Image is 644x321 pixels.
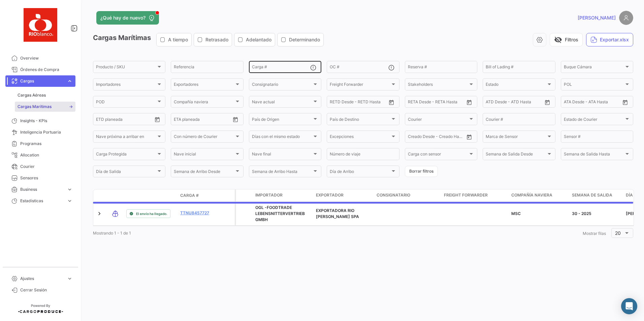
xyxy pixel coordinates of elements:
a: Overview [5,52,75,64]
span: Inteligencia Portuaria [20,129,73,135]
span: Determinando [289,36,320,43]
datatable-header-cell: Carga Protegida [236,189,253,202]
a: Cargas Aéreas [15,90,75,100]
input: Creado Desde [408,135,433,140]
span: Marca de Sensor [486,135,546,140]
span: Cerrar Sesión [20,287,73,293]
span: Retrasado [205,36,228,43]
span: Cargas Marítimas [18,104,52,110]
h3: Cargas Marítimas [93,33,326,46]
input: ATD Hasta [512,101,539,105]
input: ATA Desde [564,101,584,105]
datatable-header-cell: Compañía naviera [509,189,569,202]
span: Días con el mismo estado [252,135,312,140]
a: Programas [5,138,75,149]
a: Sensores [5,172,75,184]
span: Excepciones [330,135,390,140]
button: Open calendar [386,97,396,107]
span: Estadísticas [20,198,64,204]
span: Programas [20,141,73,147]
button: visibility_offFiltros [550,33,583,46]
datatable-header-cell: Importador [253,189,313,202]
span: Semana de Arribo Desde [174,170,234,175]
span: Cargas [20,78,64,84]
button: Open calendar [464,132,474,142]
span: Courier [408,118,468,122]
datatable-header-cell: Estado de Envio [124,193,178,198]
span: El envío ha llegado. [136,211,167,216]
input: Desde [96,118,108,122]
span: Semana de Salida Desde [486,153,546,157]
a: Insights - KPIs [5,115,75,127]
span: Adelantado [246,36,271,43]
span: Sensores [20,175,73,181]
a: TTNU8457727 [180,210,215,216]
span: Carga Protegida [96,153,156,157]
button: ¿Qué hay de nuevo? [96,11,159,25]
span: Estado [486,83,546,88]
input: Desde [174,118,186,122]
span: Courier [20,164,73,170]
span: País de Origen [252,118,312,122]
span: Nave actual [252,101,312,105]
img: placeholder-user.png [619,11,633,25]
a: Inteligencia Portuaria [5,127,75,138]
input: Desde [408,101,420,105]
span: Consignatario [377,192,410,198]
a: Allocation [5,149,75,161]
span: expand_more [67,276,73,282]
span: Estado de Courier [564,118,624,122]
span: POD [96,101,156,105]
span: Overview [20,55,73,61]
button: Adelantado [234,33,275,46]
div: 30 - 2025 [572,211,620,217]
input: Hasta [191,118,218,122]
span: Importadores [96,83,156,88]
span: Día de Arribo [330,170,390,175]
datatable-header-cell: Freight Forwarder [441,189,509,202]
span: Cargas Aéreas [18,92,46,98]
span: Carga con sensor [408,153,468,157]
input: ATA Hasta [589,101,616,105]
button: Exportar.xlsx [586,33,633,46]
span: Allocation [20,152,73,158]
span: 20 [615,230,621,236]
button: Retrasado [194,33,232,46]
a: Expand/Collapse Row [96,210,103,217]
span: Producto / SKU [96,66,156,70]
span: EXPORTADORA RIO BLANCO SPA [316,208,359,219]
input: Hasta [113,118,140,122]
datatable-header-cell: Modo de Transporte [107,193,124,198]
button: A tiempo [157,33,191,46]
span: Día de Salida [96,170,156,175]
span: Semana de Arribo Hasta [252,170,312,175]
span: Mostrar filas [583,231,606,236]
input: Hasta [425,101,452,105]
button: Determinando [278,33,323,46]
a: Cargas Marítimas [15,102,75,112]
span: Compañía naviera [511,192,552,198]
span: expand_more [67,78,73,84]
button: Open calendar [542,97,552,107]
span: Buque Cámara [564,66,624,70]
span: Nave próxima a arribar en [96,135,156,140]
span: Carga # [180,192,199,199]
span: ¿Qué hay de nuevo? [100,14,146,21]
input: Desde [330,101,342,105]
span: Órdenes de Compra [20,67,73,73]
datatable-header-cell: Póliza [218,193,235,198]
span: Nave final [252,153,312,157]
span: Stakeholders [408,83,468,88]
span: Semana de Salida Hasta [564,153,624,157]
button: Open calendar [464,97,474,107]
span: Exportadores [174,83,234,88]
button: Open calendar [152,114,162,124]
a: Órdenes de Compra [5,64,75,75]
input: ATD Desde [486,101,507,105]
span: Compañía naviera [174,101,234,105]
button: Open calendar [230,114,240,124]
span: OGL -FOODTRADE LEBENSNITTERVERTRIEB GMBH [255,205,305,222]
span: [PERSON_NAME] [578,14,616,21]
span: Con número de Courier [174,135,234,140]
button: Borrar filtros [405,166,438,177]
